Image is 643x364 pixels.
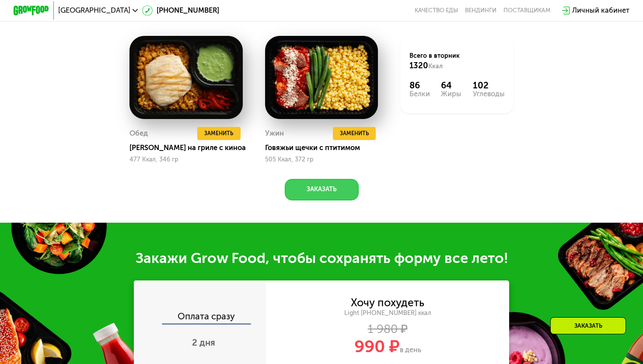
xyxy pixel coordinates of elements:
[441,91,461,98] div: Жиры
[192,337,215,348] span: 2 дня
[135,312,266,324] div: Оплата сразу
[400,346,421,354] span: в день
[409,52,505,71] div: Всего в вторник
[550,317,626,334] div: Заказать
[354,336,400,357] span: 990 ₽
[265,156,378,163] div: 505 Ккал, 372 гр
[409,80,430,91] div: 86
[409,61,428,70] span: 1320
[465,7,496,14] a: Вендинги
[265,143,385,152] div: Говяжьи щечки с птитимом
[142,5,219,16] a: [PHONE_NUMBER]
[129,156,243,163] div: 477 Ккал, 346 гр
[409,91,430,98] div: Белки
[473,91,505,98] div: Углеводы
[266,309,509,317] div: Light [PHONE_NUMBER] ккал
[266,324,509,334] div: 1 980 ₽
[285,179,359,200] button: Заказать
[58,7,130,14] span: [GEOGRAPHIC_DATA]
[340,129,369,138] span: Заменить
[129,127,148,140] div: Обед
[473,80,505,91] div: 102
[265,127,284,140] div: Ужин
[503,7,550,14] div: поставщикам
[197,127,241,140] button: Заменить
[129,143,250,152] div: [PERSON_NAME] на гриле с киноа
[428,63,443,70] span: Ккал
[441,80,461,91] div: 64
[351,298,424,308] div: Хочу похудеть
[333,127,376,140] button: Заменить
[204,129,233,138] span: Заменить
[415,7,458,14] a: Качество еды
[572,5,629,16] div: Личный кабинет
